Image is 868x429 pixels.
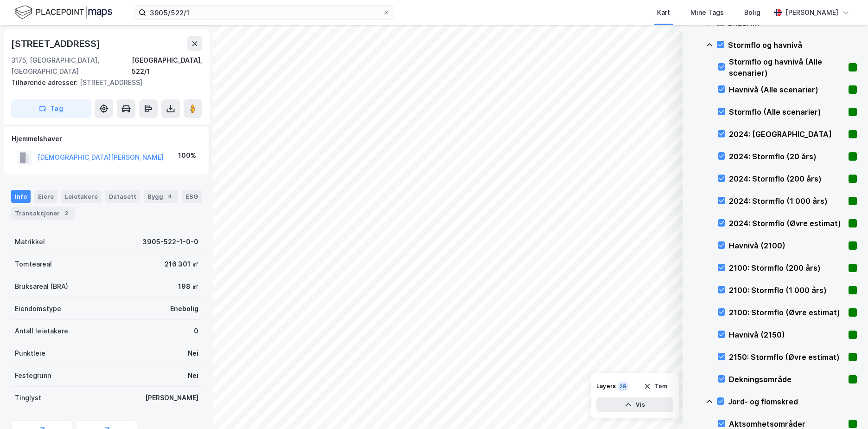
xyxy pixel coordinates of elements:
button: Tøm [638,379,673,394]
div: ESG [182,190,202,203]
div: Stormflo og havnivå [728,39,857,51]
input: Søk på adresse, matrikkel, gårdeiere, leietakere eller personer [146,6,383,19]
div: Tinglyst [15,392,41,403]
div: Nei [188,370,198,381]
div: Datasett [105,190,140,203]
div: 2024: Stormflo (20 års) [729,151,845,162]
div: 198 ㎡ [178,281,198,292]
div: Matrikkel [15,236,45,247]
iframe: Chat Widget [822,384,868,429]
img: logo.f888ab2527a4732fd821a326f86c7f29.svg [15,4,112,20]
button: Tag [11,99,91,118]
div: Enebolig [170,303,198,314]
div: 2024: Stormflo (1 000 års) [729,195,845,207]
div: Leietakere [61,190,102,203]
div: Festegrunn [15,370,51,381]
div: Dekningsområde [729,374,845,385]
div: Kart [657,7,670,18]
div: Eiendomstype [15,303,61,314]
div: [STREET_ADDRESS] [11,77,195,88]
div: Tomteareal [15,259,52,270]
div: Mine Tags [690,7,724,18]
div: Antall leietakere [15,325,68,337]
div: 216 301 ㎡ [165,259,198,270]
div: Stormflo (Alle scenarier) [729,106,845,117]
div: 2100: Stormflo (Øvre estimat) [729,307,845,318]
div: 2150: Stormflo (Øvre estimat) [729,351,845,363]
div: Bruksareal (BRA) [15,281,68,292]
div: Havnivå (2100) [729,240,845,251]
div: Havnivå (Alle scenarier) [729,84,845,95]
div: Layers [596,383,616,390]
div: [STREET_ADDRESS] [11,36,102,51]
span: Tilhørende adresser: [11,78,80,86]
div: 4 [165,192,174,201]
div: 2 [62,208,71,218]
div: 2100: Stormflo (200 års) [729,262,845,273]
div: Havnivå (2150) [729,329,845,340]
div: 29 [618,382,628,391]
div: 2024: Stormflo (Øvre estimat) [729,218,845,229]
div: Jord- og flomskred [728,396,857,407]
div: [GEOGRAPHIC_DATA], 522/1 [132,55,202,77]
div: Transaksjoner [11,207,75,220]
div: 2024: [GEOGRAPHIC_DATA] [729,129,845,140]
div: Punktleie [15,348,45,359]
div: 3905-522-1-0-0 [142,236,198,247]
div: 2100: Stormflo (1 000 års) [729,285,845,296]
div: [PERSON_NAME] [785,7,838,18]
div: Info [11,190,31,203]
div: 100% [178,150,196,161]
div: Bygg [144,190,178,203]
div: Eiere [34,190,57,203]
div: Stormflo og havnivå (Alle scenarier) [729,56,845,78]
div: Hjemmelshaver [12,133,202,144]
div: Bolig [744,7,760,18]
div: 0 [194,325,198,337]
div: 3175, [GEOGRAPHIC_DATA], [GEOGRAPHIC_DATA] [11,55,132,77]
div: 2024: Stormflo (200 års) [729,173,845,184]
div: [PERSON_NAME] [145,392,198,403]
button: Vis [596,397,673,412]
div: Nei [188,348,198,359]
